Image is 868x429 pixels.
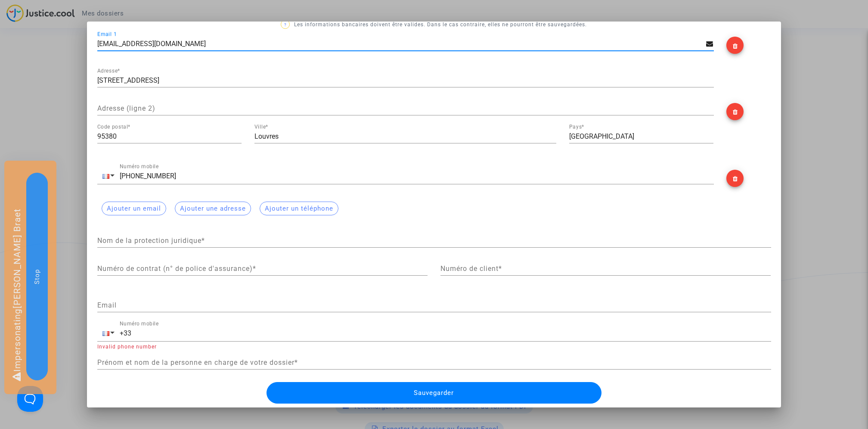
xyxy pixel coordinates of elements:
[175,202,251,215] button: Ajouter une adresse
[97,19,771,30] p: Les informations bancaires doivent être valides. Dans le cas contraire, elles ne pourront être sa...
[17,386,43,412] iframe: Help Scout Beacon - Open
[414,389,454,397] span: Sauvegarder
[102,202,166,215] button: Ajouter un email
[97,344,157,350] span: Invalid phone number
[284,22,287,27] span: ?
[260,202,338,215] button: Ajouter un téléphone
[33,269,41,284] span: Stop
[267,382,601,404] button: Sauvegarder
[4,161,56,394] div: Impersonating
